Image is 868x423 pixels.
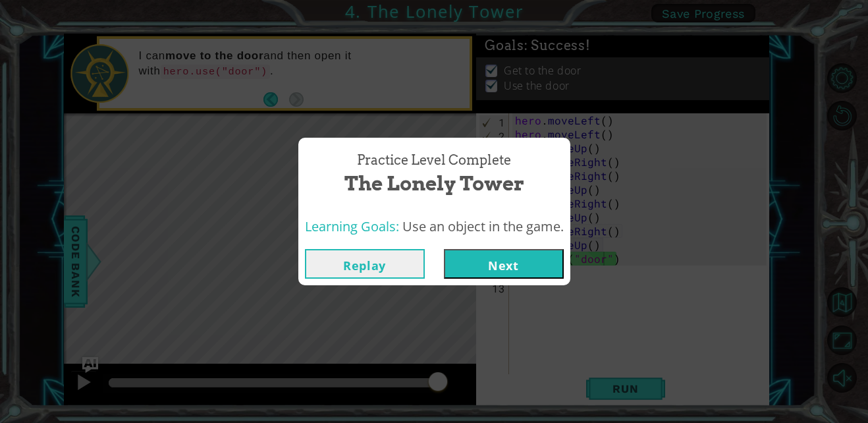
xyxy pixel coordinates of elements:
span: Practice Level Complete [357,151,511,170]
span: Use an object in the game. [402,217,564,235]
button: Replay [305,249,425,279]
span: The Lonely Tower [344,169,524,198]
button: Next [444,249,564,279]
span: Learning Goals: [305,217,399,235]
